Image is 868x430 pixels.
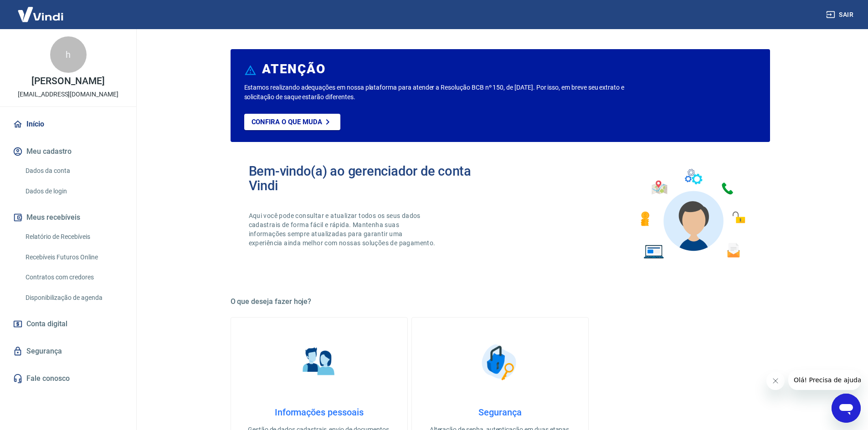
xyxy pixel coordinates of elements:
[22,288,125,307] a: Disponibilização de agenda
[262,65,325,74] h6: ATENÇÃO
[26,318,67,330] span: Conta digital
[249,164,500,193] h2: Bem-vindo(a) ao gerenciador de conta Vindi
[426,407,574,418] h4: Segurança
[246,407,393,418] h4: Informações pessoais
[22,182,125,201] a: Dados de login
[50,36,87,73] div: h
[231,297,770,306] h5: O que deseja fazer hoje?
[632,164,752,264] img: Imagem de um avatar masculino com diversos icones exemplificando as funcionalidades do gerenciado...
[252,118,322,126] p: Confira o que muda
[22,248,125,267] a: Recebíveis Futuros Online
[832,394,861,423] iframe: Botão para abrir a janela de mensagens
[244,83,654,102] p: Estamos realizando adequações em nossa plataforma para atender a Resolução BCB nº 150, de [DATE]....
[249,211,437,248] p: Aqui você pode consultar e atualizar todos os seus dados cadastrais de forma fácil e rápida. Mant...
[477,339,523,385] img: Segurança
[788,370,861,390] iframe: Mensagem da empresa
[11,0,70,28] img: Vindi
[11,114,125,134] a: Início
[22,228,125,246] a: Relatório de Recebíveis
[22,162,125,180] a: Dados da conta
[11,369,125,389] a: Fale conosco
[22,268,125,287] a: Contratos com credores
[11,142,125,162] button: Meu cadastro
[296,339,342,385] img: Informações pessoais
[18,90,118,99] p: [EMAIL_ADDRESS][DOMAIN_NAME]
[31,76,104,86] p: [PERSON_NAME]
[11,341,125,361] a: Segurança
[766,372,785,390] iframe: Fechar mensagem
[824,6,857,23] button: Sair
[244,114,340,130] a: Confira o que muda
[11,314,125,334] a: Conta digital
[5,6,77,14] span: Olá! Precisa de ajuda?
[11,207,125,228] button: Meus recebíveis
